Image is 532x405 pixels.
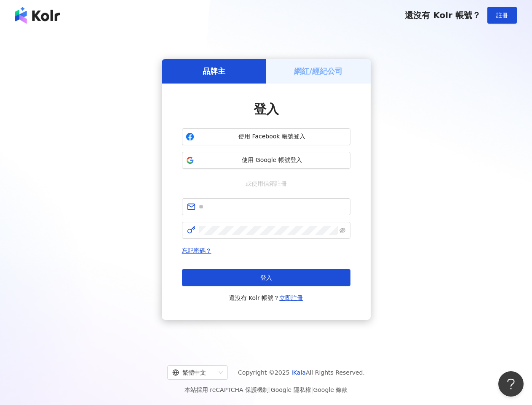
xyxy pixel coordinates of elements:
[291,369,306,376] a: iKala
[294,66,342,76] h5: 網紅/經紀公司
[203,66,225,76] h5: 品牌主
[405,10,481,20] span: 還沒有 Kolr 帳號？
[487,7,517,24] button: 註冊
[182,247,211,254] a: 忘記密碼？
[496,12,508,19] span: 註冊
[254,102,279,116] span: 登入
[182,128,350,145] button: 使用 Facebook 帳號登入
[229,293,303,303] span: 還沒有 Kolr 帳號？
[182,269,350,286] button: 登入
[498,371,524,397] iframe: Help Scout Beacon - Open
[184,385,348,395] span: 本站採用 reCAPTCHA 保護機制
[269,386,271,393] span: |
[311,386,313,393] span: |
[182,152,350,169] button: 使用 Google 帳號登入
[240,179,293,188] span: 或使用信箱註冊
[238,367,365,378] span: Copyright © 2025 All Rights Reserved.
[313,386,348,393] a: Google 條款
[15,7,60,24] img: logo
[198,156,347,165] span: 使用 Google 帳號登入
[279,294,303,301] a: 立即註冊
[198,132,347,141] span: 使用 Facebook 帳號登入
[260,274,272,281] span: 登入
[172,366,215,379] div: 繁體中文
[271,386,311,393] a: Google 隱私權
[340,227,345,233] span: eye-invisible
